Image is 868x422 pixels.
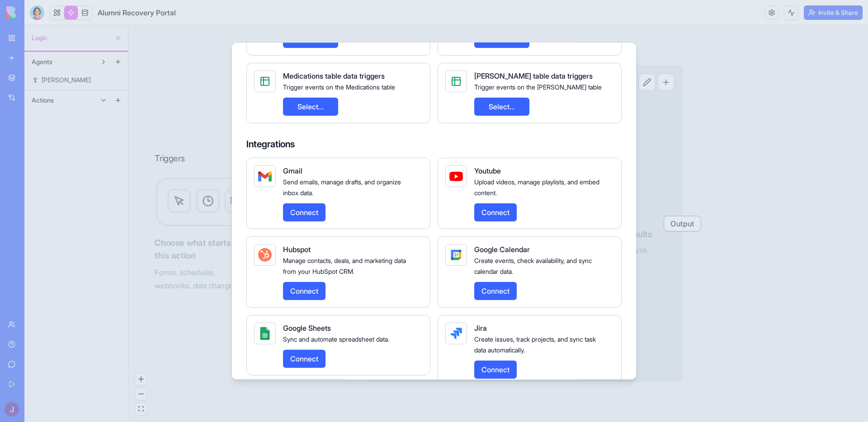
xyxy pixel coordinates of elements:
[283,245,311,254] span: Hubspot
[474,83,602,91] span: Trigger events on the [PERSON_NAME] table
[283,350,325,368] button: Connect
[474,166,501,175] span: Youtube
[283,257,406,275] span: Manage contacts, deals, and marketing data from your HubSpot CRM.
[474,71,593,80] span: [PERSON_NAME] table data triggers
[474,282,517,300] button: Connect
[474,324,487,333] span: Jira
[246,138,622,150] h4: Integrations
[283,335,389,343] span: Sync and automate spreadsheet data.
[474,245,530,254] span: Google Calendar
[474,178,599,197] span: Upload videos, manage playlists, and embed content.
[474,257,592,275] span: Create events, check availability, and sync calendar data.
[283,282,325,300] button: Connect
[283,166,302,175] span: Gmail
[283,203,325,221] button: Connect
[474,361,517,379] button: Connect
[474,335,596,354] span: Create issues, track projects, and sync task data automatically.
[474,203,517,221] button: Connect
[283,178,401,197] span: Send emails, manage drafts, and organize inbox data.
[474,98,529,116] button: Select...
[283,71,385,80] span: Medications table data triggers
[283,83,395,91] span: Trigger events on the Medications table
[283,324,331,333] span: Google Sheets
[283,98,338,116] button: Select...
